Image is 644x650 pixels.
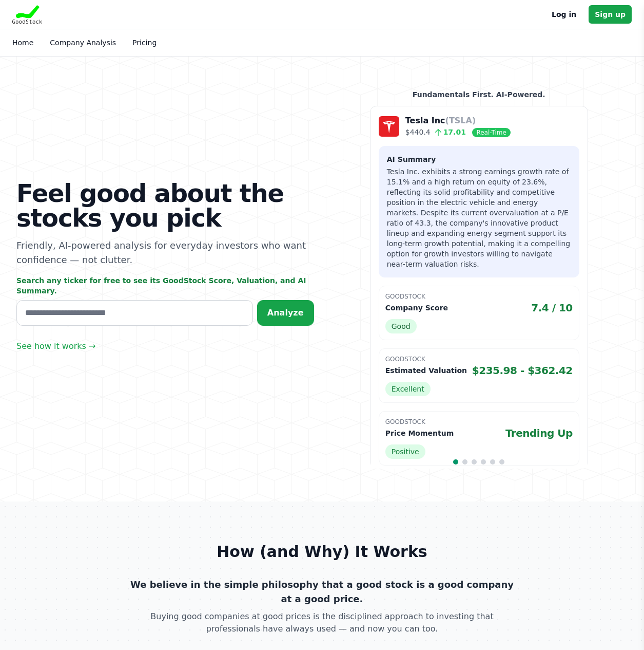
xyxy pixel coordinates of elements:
a: Company Analysis [50,39,116,47]
span: $235.98 - $362.42 [472,363,573,378]
p: Tesla Inc [405,115,511,127]
a: Sign up [589,5,632,24]
p: Price Momentum [385,428,454,438]
p: Buying good companies at good prices is the disciplined approach to investing that professionals ... [125,610,519,635]
span: Real-Time [472,128,510,137]
span: Excellent [385,382,431,396]
a: See how it works → [16,340,95,352]
a: Home [12,39,33,47]
img: Goodstock Logo [12,5,42,24]
p: Friendly, AI-powered analysis for everyday investors who want confidence — not clutter. [16,238,314,267]
div: 1 / 6 [370,106,588,478]
span: Trending Up [505,426,573,440]
span: (TSLA) [445,116,476,125]
p: GoodStock [385,292,573,301]
span: 7.4 / 10 [531,301,573,315]
p: Tesla Inc. exhibits a strong earnings growth rate of 15.1% and a high return on equity of 23.6%, ... [387,166,571,269]
span: Go to slide 3 [472,459,477,465]
a: Pricing [132,39,157,47]
span: Go to slide 6 [499,459,504,465]
button: Analyze [257,300,314,326]
img: Company Logo [379,116,399,137]
p: GoodStock [385,418,573,426]
p: GoodStock [385,355,573,363]
span: Positive [385,444,425,459]
p: Search any ticker for free to see its GoodStock Score, Valuation, and AI Summary. [16,275,314,296]
span: Good [385,319,417,333]
p: $440.4 [405,127,511,138]
h2: How (and Why) It Works [39,543,606,561]
span: Go to slide 2 [462,459,467,465]
a: Log in [552,8,576,21]
span: Go to slide 5 [490,459,495,465]
a: Company Logo Tesla Inc(TSLA) $440.4 17.01 Real-Time AI Summary Tesla Inc. exhibits a strong earni... [370,106,588,478]
h1: Feel good about the stocks you pick [16,181,314,230]
span: Go to slide 1 [453,459,458,465]
span: Go to slide 4 [481,459,486,465]
span: Analyze [267,308,304,318]
p: Estimated Valuation [385,365,467,376]
p: We believe in the simple philosophy that a good stock is a good company at a good price. [125,578,519,606]
span: 17.01 [431,128,466,136]
p: Fundamentals First. AI-Powered. [370,89,588,100]
p: Company Score [385,303,448,313]
h3: AI Summary [387,154,571,164]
